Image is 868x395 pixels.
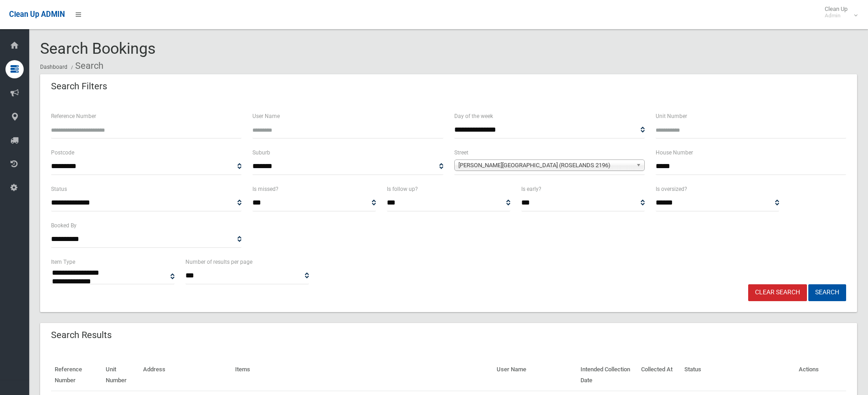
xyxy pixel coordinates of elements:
span: [PERSON_NAME][GEOGRAPHIC_DATA] (ROSELANDS 2196) [458,160,632,171]
th: Collected At [637,359,681,391]
th: Unit Number [102,359,139,391]
th: User Name [493,359,577,391]
label: Status [51,184,67,194]
label: Day of the week [454,111,493,121]
label: Is missed? [252,184,278,194]
label: Item Type [51,257,75,267]
label: Number of results per page [185,257,252,267]
th: Intended Collection Date [577,359,637,391]
th: Items [231,359,493,391]
th: Status [681,359,795,391]
label: Is oversized? [656,184,687,194]
th: Reference Number [51,359,102,391]
label: Street [454,148,468,158]
th: Address [139,359,231,391]
small: Admin [825,12,847,19]
span: Clean Up [820,5,857,19]
label: Unit Number [656,111,687,121]
span: Search Bookings [40,39,156,57]
button: Search [808,284,846,301]
label: Suburb [252,148,270,158]
label: Booked By [51,221,77,231]
label: Reference Number [51,111,96,121]
label: Is follow up? [387,184,418,194]
label: Is early? [521,184,541,194]
a: Clear Search [748,284,807,301]
span: Clean Up ADMIN [9,10,65,19]
header: Search Filters [40,77,118,95]
label: User Name [252,111,280,121]
a: Dashboard [40,64,67,70]
header: Search Results [40,326,123,344]
label: House Number [656,148,693,158]
th: Actions [795,359,846,391]
li: Search [69,57,103,74]
label: Postcode [51,148,74,158]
